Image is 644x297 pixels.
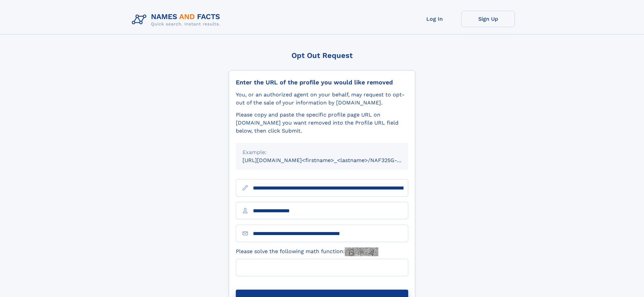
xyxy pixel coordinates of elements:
[236,111,408,135] div: Please copy and paste the specific profile page URL on [DOMAIN_NAME] you want removed into the Pr...
[408,11,461,27] a: Log In
[461,11,515,27] a: Sign Up
[129,11,226,29] img: Logo Names and Facts
[236,91,408,107] div: You, or an authorized agent on your behalf, may request to opt-out of the sale of your informatio...
[243,157,421,163] small: [URL][DOMAIN_NAME]<firstname>_<lastname>/NAF325G-xxxxxxxx
[229,51,415,60] div: Opt Out Request
[236,79,408,86] div: Enter the URL of the profile you would like removed
[243,148,401,156] div: Example:
[236,247,378,256] label: Please solve the following math function:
